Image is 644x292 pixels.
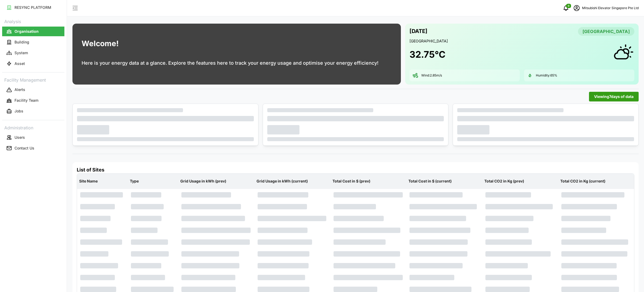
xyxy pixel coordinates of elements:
[2,133,64,142] button: Users
[14,29,39,34] p: Organisation
[2,85,64,95] a: Alerts
[2,96,64,105] button: Facility Team
[409,38,634,44] p: [GEOGRAPHIC_DATA]
[2,107,64,116] button: Jobs
[255,174,329,188] p: Grid Usage in kWh (current)
[2,26,64,37] a: Organisation
[589,92,639,101] button: Viewing7days of data
[129,174,177,188] p: Type
[483,174,557,188] p: Total CO2 in Kg (prev)
[82,38,119,49] h1: Welcome!
[2,2,64,13] a: RESYNC PLATFORM
[571,3,582,13] button: schedule
[14,61,25,66] p: Asset
[2,48,64,58] a: System
[2,85,64,95] button: Alerts
[594,92,634,101] span: Viewing 7 days of data
[421,73,442,78] p: Wind: 2.85 m/s
[2,27,64,36] button: Organisation
[2,106,64,117] a: Jobs
[77,166,634,173] h4: List of Sites
[2,123,64,131] p: Administration
[14,5,51,10] p: RESYNC PLATFORM
[14,108,23,114] p: Jobs
[409,27,427,36] p: [DATE]
[2,76,64,83] p: Facility Management
[14,87,25,92] p: Alerts
[2,143,64,153] button: Contact Us
[2,17,64,25] p: Analysis
[14,135,25,140] p: Users
[568,4,569,8] span: 0
[407,174,481,188] p: Total Cost in $ (current)
[2,132,64,143] a: Users
[331,174,405,188] p: Total Cost in $ (prev)
[2,37,64,48] a: Building
[179,174,253,188] p: Grid Usage in kWh (prev)
[14,145,34,151] p: Contact Us
[582,6,639,11] p: Mitsubishi Elevator Singapore Pte Ltd
[409,49,445,60] h1: 32.75 °C
[536,73,557,78] p: Humidity: 65 %
[2,48,64,58] button: System
[2,95,64,106] a: Facility Team
[78,174,127,188] p: Site Name
[14,98,38,103] p: Facility Team
[2,37,64,47] button: Building
[559,174,633,188] p: Total CO2 in Kg (current)
[2,143,64,154] a: Contact Us
[583,27,630,35] span: [GEOGRAPHIC_DATA]
[2,3,64,12] button: RESYNC PLATFORM
[561,3,571,13] button: notifications
[2,59,64,68] button: Asset
[14,39,29,45] p: Building
[14,50,28,56] p: System
[82,59,378,67] p: Here is your energy data at a glance. Explore the features here to track your energy usage and op...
